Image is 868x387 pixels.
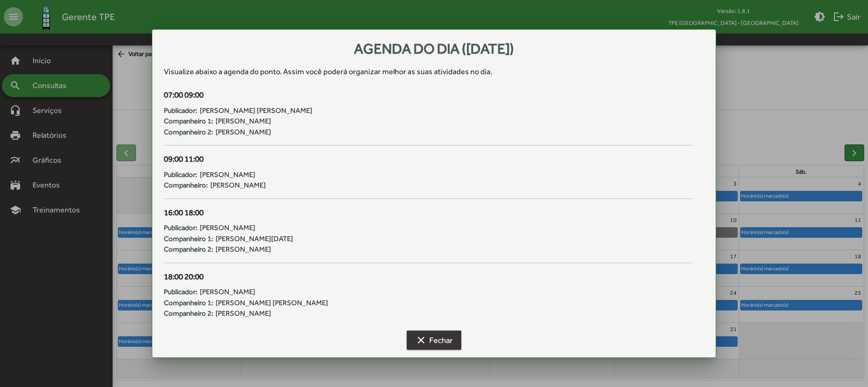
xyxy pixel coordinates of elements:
[216,127,271,138] span: [PERSON_NAME]
[164,271,693,283] div: 18:00 20:00
[164,233,213,244] strong: Companheiro 1:
[164,89,693,101] div: 07:00 09:00
[164,308,213,319] strong: Companheiro 2:
[415,332,453,349] span: Fechar
[354,40,514,57] span: Agenda do dia ([DATE])
[216,244,271,255] span: [PERSON_NAME]
[164,222,197,233] strong: Publicador:
[216,116,271,127] span: [PERSON_NAME]
[407,331,461,350] button: Fechar
[164,153,693,166] div: 09:00 11:00
[164,287,197,298] strong: Publicador:
[164,207,693,219] div: 16:00 18:00
[164,105,197,116] strong: Publicador:
[200,287,255,298] span: [PERSON_NAME]
[164,180,208,191] strong: Companheiro:
[164,244,213,255] strong: Companheiro 2:
[164,298,213,309] strong: Companheiro 1:
[216,308,271,319] span: [PERSON_NAME]
[415,334,427,346] mat-icon: clear
[164,127,213,138] strong: Companheiro 2:
[200,169,255,180] span: [PERSON_NAME]
[216,298,328,309] span: [PERSON_NAME] [PERSON_NAME]
[164,116,213,127] strong: Companheiro 1:
[200,222,255,233] span: [PERSON_NAME]
[216,233,293,244] span: [PERSON_NAME][DATE]
[210,180,266,191] span: [PERSON_NAME]
[164,66,704,77] div: Visualize abaixo a agenda do ponto . Assim você poderá organizar melhor as suas atividades no dia.
[164,169,197,180] strong: Publicador:
[200,105,312,116] span: [PERSON_NAME] [PERSON_NAME]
